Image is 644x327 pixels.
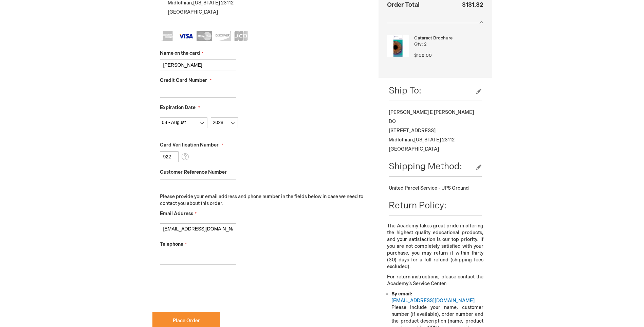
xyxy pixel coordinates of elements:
[387,35,409,57] img: Cataract Brochure
[389,108,481,154] div: [PERSON_NAME] E [PERSON_NAME] DO [STREET_ADDRESS] Midlothian , 23112 [GEOGRAPHIC_DATA]
[160,87,236,98] input: Credit Card Number
[389,86,421,96] span: Ship To:
[173,318,200,324] span: Place Order
[389,161,462,172] span: Shipping Method:
[160,241,183,247] span: Telephone
[178,31,194,41] img: Visa
[414,35,481,41] strong: Cataract Brochure
[414,41,422,47] span: Qty
[215,31,231,41] img: Discover
[462,1,483,8] span: $131.32
[389,185,469,191] span: United Parcel Service - UPS Ground
[160,78,207,83] span: Credit Card Number
[160,193,369,207] p: Please provide your email address and phone number in the fields below in case we need to contact...
[233,31,249,41] img: JCB
[152,276,256,302] iframe: reCAPTCHA
[391,298,475,304] a: [EMAIL_ADDRESS][DOMAIN_NAME]
[197,31,212,41] img: MasterCard
[160,105,196,110] span: Expiration Date
[160,50,200,56] span: Name on the card
[387,274,483,287] p: For return instructions, please contact the Academy’s Service Center:
[160,31,176,41] img: American Express
[160,151,179,162] input: Card Verification Number
[387,223,483,270] p: The Academy takes great pride in offering the highest quality educational products, and your sati...
[391,291,412,297] strong: By email:
[160,169,227,175] span: Customer Reference Number
[424,41,427,47] span: 2
[160,142,219,148] span: Card Verification Number
[160,211,193,217] span: Email Address
[389,201,446,211] span: Return Policy:
[414,53,432,58] span: $108.00
[414,137,441,143] span: [US_STATE]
